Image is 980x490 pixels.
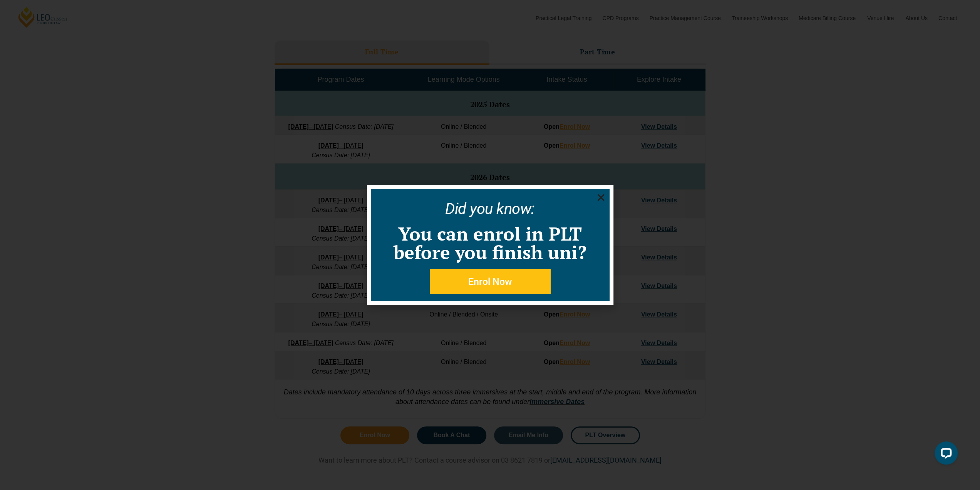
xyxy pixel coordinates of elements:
iframe: LiveChat chat widget [928,438,961,471]
a: Close [596,193,606,202]
a: Enrol Now [430,269,551,294]
span: Enrol Now [468,277,512,286]
a: Did you know: [445,200,535,218]
a: You can enrol in PLT before you finish uni? [394,221,586,264]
